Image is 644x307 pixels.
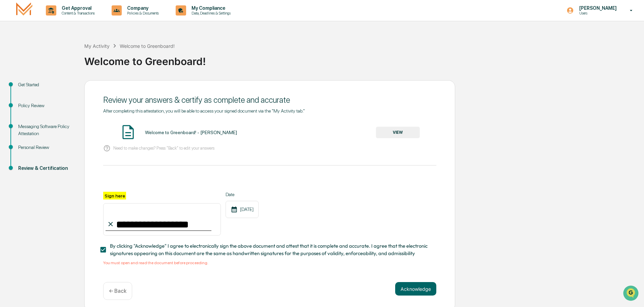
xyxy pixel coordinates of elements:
div: Start new chat [23,52,111,58]
p: Content & Transactions [56,11,98,16]
button: Acknowledge [395,282,436,296]
p: My Compliance [186,5,234,11]
div: 🔎 [7,98,12,104]
span: Pylon [67,114,82,119]
p: ← Back [109,288,126,294]
div: Get Started [18,81,74,88]
div: Welcome to Greenboard! - [PERSON_NAME] [145,130,237,135]
div: Personal Review [18,144,74,151]
button: VIEW [376,127,420,138]
iframe: Open customer support [622,285,641,303]
span: Preclearance [13,85,43,92]
div: My Activity [84,43,110,49]
p: Need to make changes? Press "Back" to edit your answers [113,146,214,151]
div: Policy Review [18,102,74,109]
label: Date [226,192,259,197]
img: 1746055101610-c473b297-6a78-478c-a979-82029cc54cd1 [7,52,19,64]
p: How can we help? [7,14,123,25]
img: Document Icon [120,124,137,141]
div: 🖐️ [7,86,12,91]
a: 🔎Data Lookup [4,95,45,107]
span: After completing this attestation, you will be able to access your signed document via the "My Ac... [103,108,305,114]
div: You must open and read the document before proceeding. [103,260,436,265]
p: [PERSON_NAME] [574,5,620,11]
a: 🗄️Attestations [46,82,86,94]
span: Data Lookup [13,98,42,104]
div: Messaging Software Policy Attestation [18,123,74,137]
div: Welcome to Greenboard! [120,43,175,49]
p: Company [122,5,162,11]
a: Powered byPylon [48,114,82,119]
p: Policies & Documents [122,11,162,16]
div: [DATE] [226,201,259,218]
p: Data, Deadlines & Settings [186,11,234,16]
p: Get Approval [56,5,98,11]
a: 🖐️Preclearance [4,82,46,94]
div: Review your answers & certify as complete and accurate [103,95,436,105]
div: Welcome to Greenboard! [84,50,641,67]
div: 🗄️ [49,86,54,91]
div: We're available if you need us! [23,58,85,64]
button: Start new chat [115,54,123,62]
label: Sign here [103,192,126,199]
img: logo [16,2,32,18]
p: Users [574,11,620,16]
div: Review & Certification [18,165,74,172]
span: Attestations [56,85,84,92]
span: By clicking "Acknowledge" I agree to electronically sign the above document and attest that it is... [110,242,431,257]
